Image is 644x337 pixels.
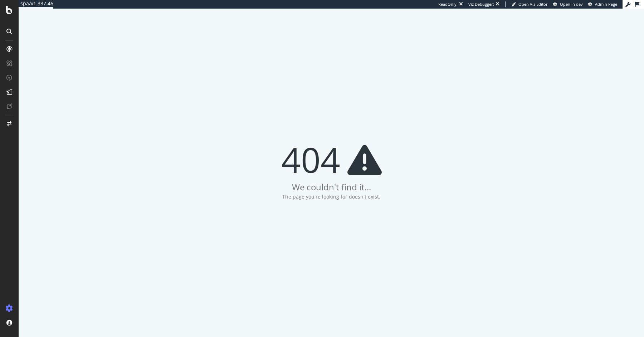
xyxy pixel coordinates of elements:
[588,1,617,7] a: Admin Page
[468,1,494,7] div: Viz Debugger:
[292,181,371,193] div: We couldn't find it...
[282,193,380,200] div: The page you're looking for doesn't exist.
[281,142,382,177] div: 404
[560,1,583,7] span: Open in dev
[511,1,548,7] a: Open Viz Editor
[595,1,617,7] span: Admin Page
[438,1,458,7] div: ReadOnly:
[553,1,583,7] a: Open in dev
[518,1,548,7] span: Open Viz Editor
